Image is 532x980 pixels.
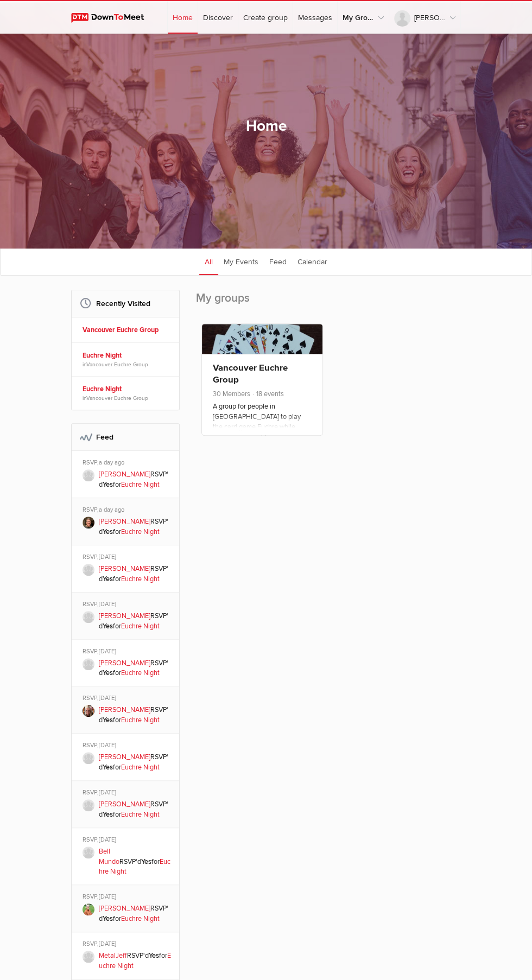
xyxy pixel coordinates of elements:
[99,705,172,726] p: RSVP'd for
[99,836,116,843] span: [DATE]
[103,527,113,536] b: Yes
[83,459,172,469] div: RSVP,
[83,940,172,951] div: RSVP,
[99,742,116,749] span: [DATE]
[99,564,150,573] a: [PERSON_NAME]
[86,361,148,368] a: Vancouver Euchre Group
[83,506,172,517] div: RSVP,
[86,395,148,402] a: Vancouver Euchre Group
[99,800,150,809] a: [PERSON_NAME]
[121,527,160,536] a: Euchre Night
[103,669,113,677] b: Yes
[99,564,172,584] p: RSVP'd for
[83,351,172,361] a: Euchre Night
[103,914,113,923] b: Yes
[213,362,288,385] a: Vancouver Euchre Group
[99,903,172,924] p: RSVP'd for
[389,1,460,34] a: [PERSON_NAME]
[99,847,119,866] a: Bell Mundo
[246,114,287,137] h1: Home
[99,517,150,526] a: [PERSON_NAME]
[218,248,264,275] a: My Events
[80,290,171,317] h2: Recently Visited
[83,694,172,705] div: RSVP,
[99,612,150,620] a: [PERSON_NAME]
[213,390,250,398] span: 30 Members
[103,810,113,819] b: Yes
[83,325,172,335] a: Vancouver Euchre Group
[99,940,116,947] span: [DATE]
[99,659,150,667] a: [PERSON_NAME]
[83,553,172,564] div: RSVP,
[83,384,172,394] a: Euchre Night
[103,480,113,489] b: Yes
[103,763,113,772] b: Yes
[103,622,113,631] b: Yes
[71,13,154,23] img: DownToMeet
[121,575,160,583] a: Euchre Night
[99,470,150,479] a: [PERSON_NAME]
[99,459,124,466] span: a day ago
[238,1,293,34] a: Create group
[99,951,127,960] a: MetalJeff
[198,1,238,34] a: Discover
[83,361,172,368] span: in
[338,1,389,34] a: My Groups
[99,469,172,490] p: RSVP'd for
[99,658,172,679] p: RSVP'd for
[103,575,113,583] b: Yes
[83,893,172,903] div: RSVP,
[196,290,461,318] h2: My groups
[83,741,172,752] div: RSVP,
[99,789,116,796] span: [DATE]
[99,648,116,655] span: [DATE]
[80,424,171,450] h2: Feed
[83,647,172,658] div: RSVP,
[99,893,116,900] span: [DATE]
[99,951,172,971] p: RSVP'd for
[99,904,150,913] a: [PERSON_NAME]
[141,857,151,866] b: Yes
[121,669,160,677] a: Euchre Night
[99,517,172,537] p: RSVP'd for
[83,600,172,611] div: RSVP,
[292,248,333,275] a: Calendar
[121,914,160,923] a: Euchre Night
[83,836,172,847] div: RSVP,
[99,601,116,608] span: [DATE]
[99,553,116,561] span: [DATE]
[121,716,160,724] a: Euchre Night
[99,705,150,714] a: [PERSON_NAME]
[99,611,172,632] p: RSVP'd for
[252,390,284,398] span: 18 events
[99,506,124,513] span: a day ago
[99,951,171,970] a: Euchre Night
[121,763,160,772] a: Euchre Night
[99,752,172,773] p: RSVP'd for
[149,951,159,960] b: Yes
[83,394,172,402] span: in
[99,799,172,820] p: RSVP'd for
[293,1,337,34] a: Messages
[121,810,160,819] a: Euchre Night
[99,753,150,761] a: [PERSON_NAME]
[213,402,312,456] p: A group for people in [GEOGRAPHIC_DATA] to play the card game Euchre while enjoying a social beve...
[103,716,113,724] b: Yes
[99,847,172,877] p: RSVP'd for
[99,695,116,702] span: [DATE]
[121,622,160,631] a: Euchre Night
[264,248,292,275] a: Feed
[121,480,160,489] a: Euchre Night
[199,248,218,275] a: All
[83,788,172,799] div: RSVP,
[168,1,198,34] a: Home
